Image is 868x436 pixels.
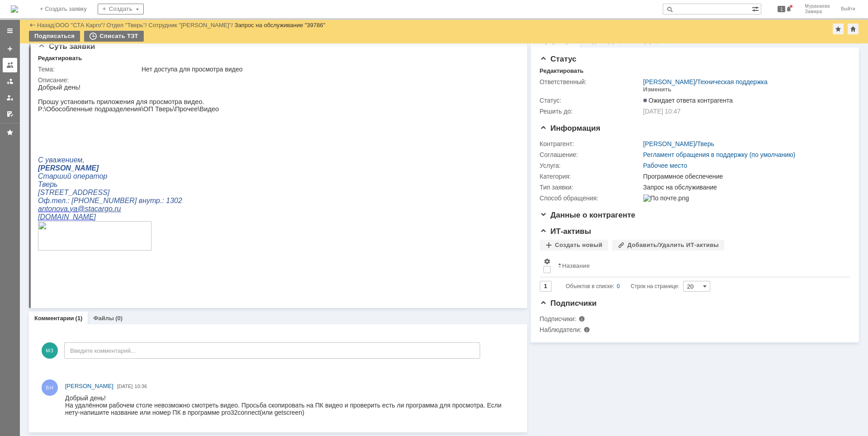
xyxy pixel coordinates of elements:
[3,42,17,56] a: Создать заявку
[38,42,95,51] span: Суть заявки
[65,383,113,389] span: [PERSON_NAME]
[643,184,845,191] div: Запрос на обслуживание
[34,315,74,322] a: Комментарии
[149,22,231,28] a: Сотрудник "[PERSON_NAME]"
[38,66,140,73] div: Тема:
[643,162,687,169] a: Рабочее место
[540,315,631,322] div: Подписчики:
[540,326,631,333] div: Наблюдатели:
[149,22,235,28] div: /
[38,55,82,62] div: Редактировать
[697,140,714,147] a: Тверь
[11,5,18,13] img: logo
[11,5,18,13] a: Перейти на домашнюю страницу
[540,97,642,104] div: Статус:
[56,22,107,28] div: /
[566,283,614,289] span: Объектов в списке:
[540,173,642,180] div: Категория:
[540,184,642,191] div: Тип заявки:
[643,140,714,147] div: /
[540,211,636,219] span: Данные о контрагенте
[540,299,597,308] span: Подписчики
[56,22,104,28] a: ООО "СТА Карго"
[3,107,17,121] a: Мои согласования
[65,382,113,391] a: [PERSON_NAME]
[697,78,768,85] a: Техническая поддержка
[543,258,551,265] span: Настройки
[142,66,513,73] div: Нет доступа для просмотра видео
[540,194,642,202] div: Способ обращения:
[3,58,17,72] a: Заявки на командах
[39,121,47,129] span: @
[75,121,76,129] span: .
[47,121,74,129] u: stacargo
[643,140,695,147] a: [PERSON_NAME]
[3,74,17,89] a: Заявки в моей ответственности
[75,315,83,322] div: (1)
[75,121,83,129] u: ru
[643,108,681,115] span: [DATE] 10:47
[98,4,144,14] div: Создать
[562,262,590,269] div: Название
[117,384,133,389] span: [DATE]
[235,22,325,28] div: Запрос на обслуживание "39786"
[54,21,55,28] div: |
[3,90,17,105] a: Мои заявки
[554,254,843,277] th: Название
[135,384,147,389] span: 10:36
[833,24,844,34] div: Добавить в избранное
[540,55,576,63] span: Статус
[643,97,733,104] span: Ожидает ответа контрагента
[805,9,830,14] span: Замира
[115,315,123,322] div: (0)
[848,24,859,34] div: Сделать домашней страницей
[107,22,146,28] a: Отдел "Тверь"
[643,86,672,93] div: Изменить
[38,76,515,84] div: Описание:
[805,4,830,9] span: Муракаева
[540,162,642,169] div: Услуга:
[643,173,845,180] div: Программное обеспечение
[540,227,591,236] span: ИТ-активы
[617,281,620,292] div: 0
[566,281,679,292] i: Строк на странице:
[107,22,149,28] div: /
[752,4,761,13] span: Расширенный поиск
[643,78,768,85] div: /
[540,124,600,133] span: Информация
[540,140,642,147] div: Контрагент:
[540,67,584,75] div: Редактировать
[643,78,695,85] a: [PERSON_NAME]
[540,151,642,158] div: Соглашение:
[37,22,54,28] a: Назад
[540,108,642,115] div: Решить до:
[93,315,114,322] a: Файлы
[540,78,642,85] div: Ответственный:
[778,6,786,12] span: 1
[643,194,689,202] img: По почте.png
[643,151,796,158] a: Регламент обращения в поддержку (по умолчанию)
[42,342,58,359] span: МЗ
